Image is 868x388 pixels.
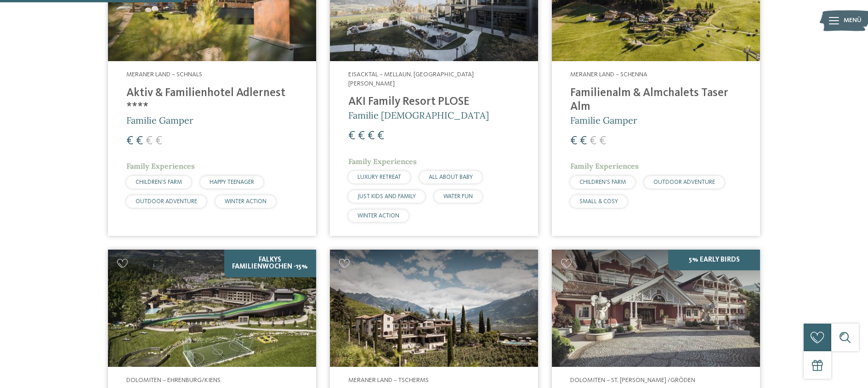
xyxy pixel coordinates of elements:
[330,250,538,367] img: Familienhotels gesucht? Hier findet ihr die besten!
[357,194,416,200] span: JUST KIDS AND FAMILY
[443,194,473,200] span: WATER FUN
[136,179,182,185] span: CHILDREN’S FARM
[570,114,637,126] span: Familie Gamper
[136,135,143,147] span: €
[155,135,162,147] span: €
[126,377,221,383] span: Dolomiten – Ehrenburg/Kiens
[429,174,473,180] span: ALL ABOUT BABY
[146,135,153,147] span: €
[570,377,695,383] span: Dolomiten – St. [PERSON_NAME] /Gröden
[126,161,195,171] span: Family Experiences
[210,179,254,185] span: HAPPY TEENAGER
[108,250,316,367] img: Familienhotels gesucht? Hier findet ihr die besten!
[653,179,715,185] span: OUTDOOR ADVENTURE
[357,213,399,219] span: WINTER ACTION
[552,250,760,367] img: Family Spa Grand Hotel Cavallino Bianco ****ˢ
[368,130,374,142] span: €
[580,135,587,147] span: €
[348,377,429,383] span: Meraner Land – Tscherms
[126,114,193,126] span: Familie Gamper
[348,71,474,87] span: Eisacktal – Mellaun, [GEOGRAPHIC_DATA][PERSON_NAME]
[357,174,401,180] span: LUXURY RETREAT
[377,130,384,142] span: €
[570,71,647,78] span: Meraner Land – Schenna
[348,109,489,121] span: Familie [DEMOGRAPHIC_DATA]
[590,135,596,147] span: €
[570,161,639,171] span: Family Experiences
[599,135,606,147] span: €
[579,199,618,205] span: SMALL & COSY
[136,199,197,205] span: OUTDOOR ADVENTURE
[126,86,298,114] h4: Aktiv & Familienhotel Adlernest ****
[348,157,417,166] span: Family Experiences
[225,199,267,205] span: WINTER ACTION
[348,95,520,109] h4: AKI Family Resort PLOSE
[358,130,365,142] span: €
[570,86,742,114] h4: Familienalm & Almchalets Taser Alm
[126,71,202,78] span: Meraner Land – Schnals
[126,135,133,147] span: €
[570,135,577,147] span: €
[348,130,355,142] span: €
[579,179,626,185] span: CHILDREN’S FARM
